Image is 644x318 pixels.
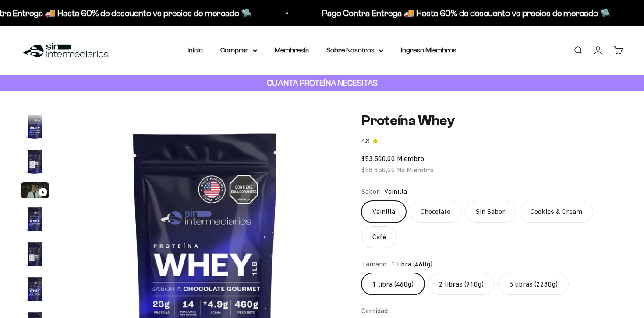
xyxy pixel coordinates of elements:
[220,45,257,56] summary: Comprar
[21,147,49,175] img: Proteína Whey
[361,154,395,162] span: $53.500,00
[361,305,389,317] label: Cantidad:
[397,154,424,162] span: Miembro
[397,166,434,174] span: No Miembro
[361,259,388,270] legend: Tamaño:
[320,6,609,20] p: Pago Contra Entrega 🚚 Hasta 60% de descuento vs precios de mercado 🛸
[21,182,49,201] button: Ir al artículo 3
[361,166,395,174] span: $58.850,00
[391,259,432,270] span: 1 libra (460g)
[361,136,623,146] a: 4.84.8 de 5.0 estrellas
[361,112,623,129] h1: Proteína Whey
[21,205,49,236] button: Ir al artículo 4
[21,240,49,268] img: Proteína Whey
[188,46,203,54] a: Inicio
[361,136,369,146] span: 4.8
[21,275,49,306] button: Ir al artículo 6
[326,45,383,56] summary: Sobre Nosotros
[21,112,49,140] img: Proteína Whey
[275,46,309,54] a: Membresía
[21,205,49,233] img: Proteína Whey
[21,112,49,143] button: Ir al artículo 1
[21,147,49,178] button: Ir al artículo 2
[384,186,407,197] span: Vainilla
[267,78,378,87] strong: CUANTA PROTEÍNA NECESITAS
[21,275,49,303] img: Proteína Whey
[21,240,49,271] button: Ir al artículo 5
[361,186,381,197] legend: Sabor:
[401,46,456,54] a: Ingreso Miembros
